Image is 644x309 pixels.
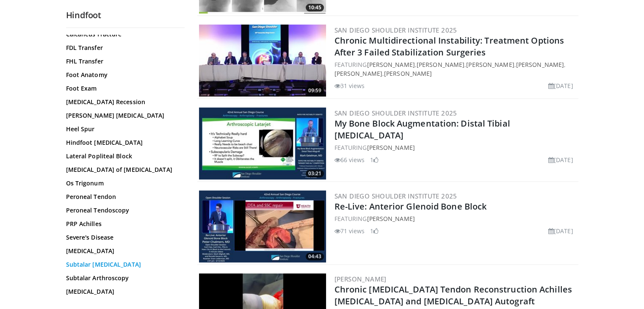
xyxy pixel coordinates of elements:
[66,152,180,160] a: Lateral Popliteal Block
[548,226,573,235] li: [DATE]
[334,109,457,117] a: San Diego Shoulder Institute 2025
[66,71,180,79] a: Foot Anatomy
[334,69,382,77] a: [PERSON_NAME]
[306,4,324,11] span: 10:45
[66,44,180,52] a: FDL Transfer
[199,108,326,179] a: 03:21
[199,25,326,97] img: 17f23c04-4813-491b-bcf5-1c3a0e23c03a.300x170_q85_crop-smart_upscale.jpg
[334,214,577,223] div: FEATURING
[334,275,387,283] a: [PERSON_NAME]
[384,69,432,77] a: [PERSON_NAME]
[66,260,180,269] a: Subtalar [MEDICAL_DATA]
[370,155,379,164] li: 1
[306,253,324,260] span: 04:43
[199,25,326,97] a: 09:59
[306,170,324,177] span: 03:21
[199,108,326,179] img: 5bffd304-e897-493b-bc55-286a48b743e3.300x170_q85_crop-smart_upscale.jpg
[334,118,510,141] a: My Bone Block Augmentation: Distal Tibial [MEDICAL_DATA]
[334,26,457,34] a: San Diego Shoulder Institute 2025
[334,155,365,164] li: 66 views
[66,125,180,133] a: Heel Spur
[334,35,564,58] a: Chronic Multidirectional Instability: Treatment Options After 3 Failed Stabilization Surgeries
[66,233,180,242] a: Severe's Disease
[66,220,180,228] a: PRP Achilles
[334,284,572,307] a: Chronic [MEDICAL_DATA] Tendon Reconstruction Achilles [MEDICAL_DATA] and [MEDICAL_DATA] Autograft
[66,84,180,93] a: Foot Exam
[417,61,464,69] a: [PERSON_NAME]
[66,206,180,215] a: Peroneal Tendoscopy
[367,143,415,152] a: [PERSON_NAME]
[334,143,577,152] div: FEATURING
[334,192,457,200] a: San Diego Shoulder Institute 2025
[370,226,379,235] li: 1
[66,179,180,188] a: Os Trigonum
[334,226,365,235] li: 71 views
[66,193,180,201] a: Peroneal Tendon
[334,60,577,78] div: FEATURING , , , , ,
[66,57,180,66] a: FHL Transfer
[66,247,180,255] a: [MEDICAL_DATA]
[66,98,180,106] a: [MEDICAL_DATA] Recession
[66,138,180,147] a: Hindfoot [MEDICAL_DATA]
[367,215,415,223] a: [PERSON_NAME]
[199,190,326,262] a: 04:43
[334,81,365,90] li: 31 views
[199,190,326,262] img: 32a1af24-06a4-4440-a921-598d564ecb67.300x170_q85_crop-smart_upscale.jpg
[306,87,324,94] span: 09:59
[466,61,514,69] a: [PERSON_NAME]
[66,274,180,282] a: Subtalar Arthroscopy
[548,81,573,90] li: [DATE]
[66,10,185,21] h2: Hindfoot
[66,111,180,120] a: [PERSON_NAME] [MEDICAL_DATA]
[367,61,415,69] a: [PERSON_NAME]
[66,166,180,174] a: [MEDICAL_DATA] of [MEDICAL_DATA]
[66,287,180,296] a: [MEDICAL_DATA]
[516,61,564,69] a: [PERSON_NAME]
[334,201,487,212] a: Re-Live: Anterior Glenoid Bone Block
[548,155,573,164] li: [DATE]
